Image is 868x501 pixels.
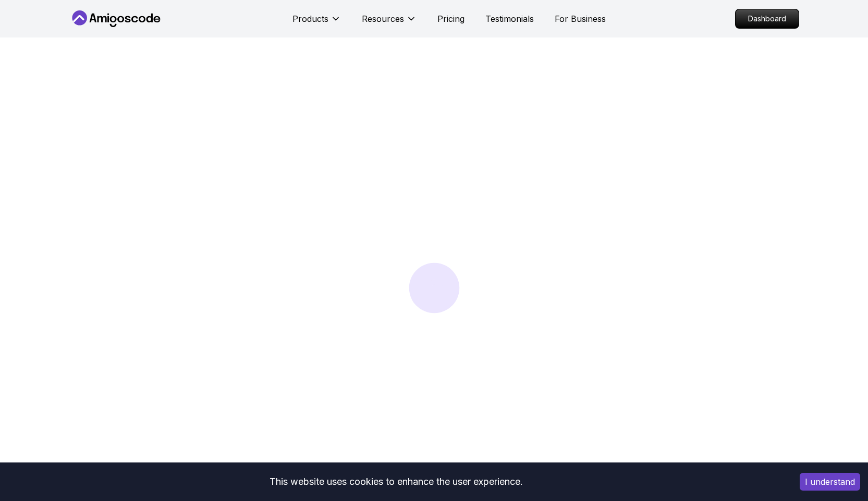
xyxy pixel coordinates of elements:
p: Resources [362,12,404,25]
div: This website uses cookies to enhance the user experience. [8,470,784,493]
button: Products [292,12,341,33]
a: Pricing [437,12,464,25]
button: Resources [362,12,417,33]
p: Products [292,12,328,25]
a: Testimonials [485,12,534,25]
button: Accept cookies [800,473,860,491]
p: Dashboard [736,9,799,28]
a: For Business [555,12,606,25]
a: Dashboard [735,9,799,29]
